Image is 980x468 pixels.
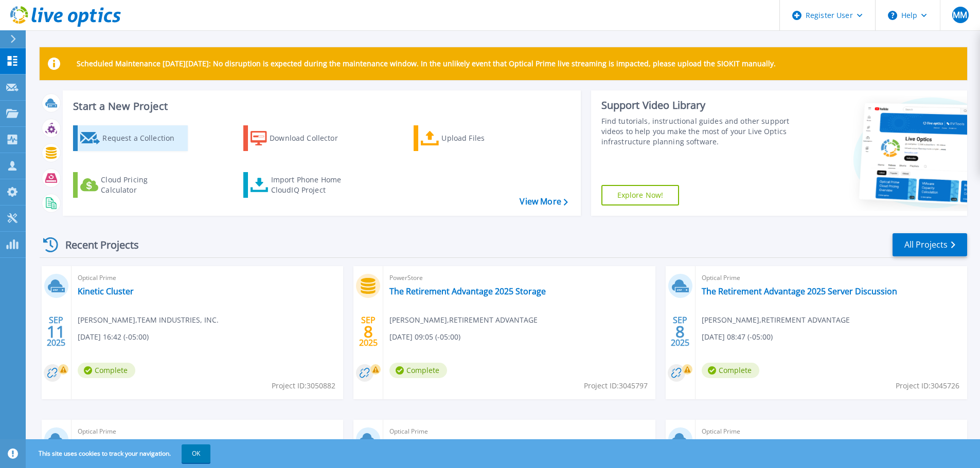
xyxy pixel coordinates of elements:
span: 8 [675,327,685,336]
span: [DATE] 09:05 (-05:00) [389,331,460,343]
span: Project ID: 3050882 [272,380,335,391]
a: View More [520,197,567,207]
span: [DATE] 08:47 (-05:00) [702,331,773,343]
span: Complete [702,363,759,378]
div: Recent Projects [40,232,153,257]
span: [PERSON_NAME] , TEAM INDUSTRIES, INC. [78,314,219,326]
button: OK [182,444,210,463]
a: All Projects [893,233,967,256]
span: Project ID: 3045726 [896,380,959,391]
a: The Retirement Advantage 2025 Server Discussion [702,286,897,296]
a: Cloud Pricing Calculator [73,172,188,198]
span: PowerStore [389,272,649,284]
span: Optical Prime [702,426,961,437]
span: Optical Prime [702,272,961,284]
div: Upload Files [441,128,524,148]
span: Optical Prime [389,426,649,437]
a: Kinetic Cluster [78,286,134,296]
span: Project ID: 3045797 [584,380,648,391]
p: Scheduled Maintenance [DATE][DATE]: No disruption is expected during the maintenance window. In t... [77,60,776,68]
h3: Start a New Project [73,101,567,112]
span: Complete [389,363,447,378]
a: Download Collector [243,125,358,151]
div: SEP 2025 [46,313,66,350]
span: Optical Prime [78,272,337,284]
a: Upload Files [414,125,528,151]
span: [PERSON_NAME] , RETIREMENT ADVANTAGE [389,314,538,326]
div: SEP 2025 [359,313,378,350]
div: Import Phone Home CloudIQ Project [271,175,351,195]
span: Optical Prime [78,426,337,437]
div: SEP 2025 [670,313,690,350]
a: Request a Collection [73,125,188,151]
span: Complete [78,363,135,378]
span: MM [953,11,967,19]
span: [PERSON_NAME] , RETIREMENT ADVANTAGE [702,314,850,326]
div: Cloud Pricing Calculator [101,175,183,195]
a: Explore Now! [601,185,680,205]
span: This site uses cookies to track your navigation. [28,444,210,463]
div: Support Video Library [601,99,793,112]
span: 8 [364,327,373,336]
a: The Retirement Advantage 2025 Storage [389,286,546,296]
div: Request a Collection [102,128,185,148]
span: [DATE] 16:42 (-05:00) [78,331,149,343]
div: Download Collector [270,128,352,148]
div: Find tutorials, instructional guides and other support videos to help you make the most of your L... [601,116,793,147]
span: 11 [47,327,65,336]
